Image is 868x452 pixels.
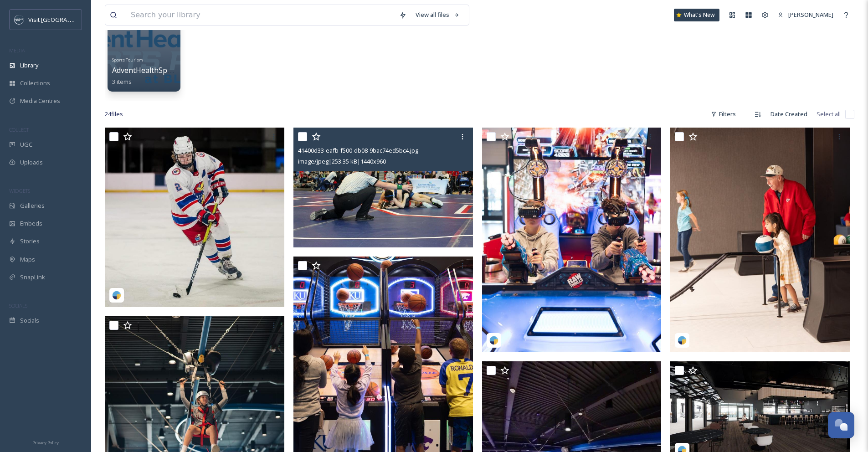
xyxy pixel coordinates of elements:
img: bluhawksports_03312025_18266854075250020.jpg [482,128,662,352]
img: c3es6xdrejuflcaqpovn.png [15,15,24,24]
span: WIDGETS [9,187,30,194]
span: Galleries [20,201,45,210]
span: Embeds [20,219,42,228]
a: View all files [411,6,464,24]
img: 41400d33-eafb-f500-db08-9bac74ed5bc4.jpg [293,128,473,247]
span: image/jpeg | 253.35 kB | 1440 x 960 [298,157,386,165]
span: Library [20,61,38,70]
a: [PERSON_NAME] [773,6,838,24]
span: Media Centres [20,97,60,105]
img: snapsea-logo.png [112,291,121,300]
a: Sports TourismAdventHealthSports Park Bluhawk3 items [112,55,231,86]
span: Select all [817,110,841,118]
span: Socials [20,316,39,325]
img: snapsea-logo.png [489,336,498,345]
div: Date Created [766,105,812,123]
span: UGC [20,140,32,149]
img: bluhawksports_06162025_18026114825253086.jpg [105,128,284,307]
span: 24 file s [105,110,123,118]
span: Uploads [20,158,43,167]
span: Visit [GEOGRAPHIC_DATA] [28,15,99,24]
span: MEDIA [9,47,25,54]
span: AdventHealthSports Park Bluhawk [112,65,231,75]
span: Collections [20,79,50,87]
span: Stories [20,237,40,246]
div: Filters [706,105,740,123]
a: What's New [674,9,719,21]
input: Search your library [126,5,395,25]
span: [PERSON_NAME] [788,10,833,19]
span: Sports Tourism [112,57,143,63]
a: Privacy Policy [32,437,59,447]
img: snapsea-logo.png [678,336,687,345]
span: Privacy Policy [32,440,59,446]
span: 41400d33-eafb-f500-db08-9bac74ed5bc4.jpg [298,146,418,154]
span: SnapLink [20,273,45,282]
span: Maps [20,255,35,264]
button: Open Chat [828,412,854,438]
span: SOCIALS [9,302,27,309]
span: COLLECT [9,126,29,133]
span: 3 items [112,77,132,86]
img: bluhawksports_03312025_18266854075250020.jpg [670,128,850,352]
